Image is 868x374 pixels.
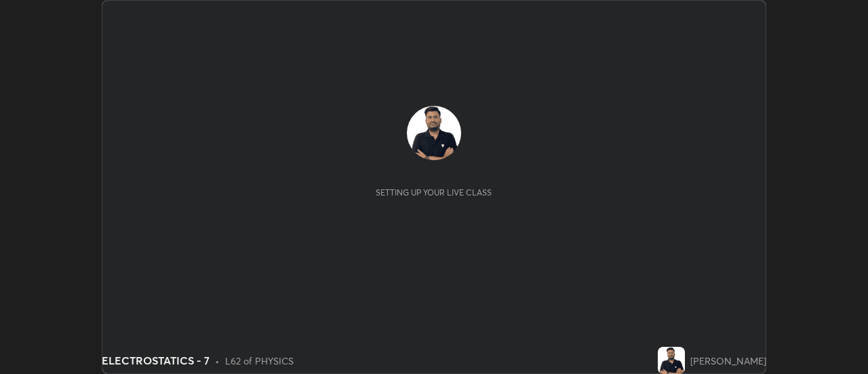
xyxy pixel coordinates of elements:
[376,187,492,198] div: Setting up your live class
[658,347,685,374] img: 8782f5c7b807477aad494b3bf83ebe7f.png
[225,354,294,368] div: L62 of PHYSICS
[407,106,461,160] img: 8782f5c7b807477aad494b3bf83ebe7f.png
[102,352,210,369] div: ELECTROSTATICS - 7
[690,354,766,368] div: [PERSON_NAME]
[215,354,220,368] div: •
